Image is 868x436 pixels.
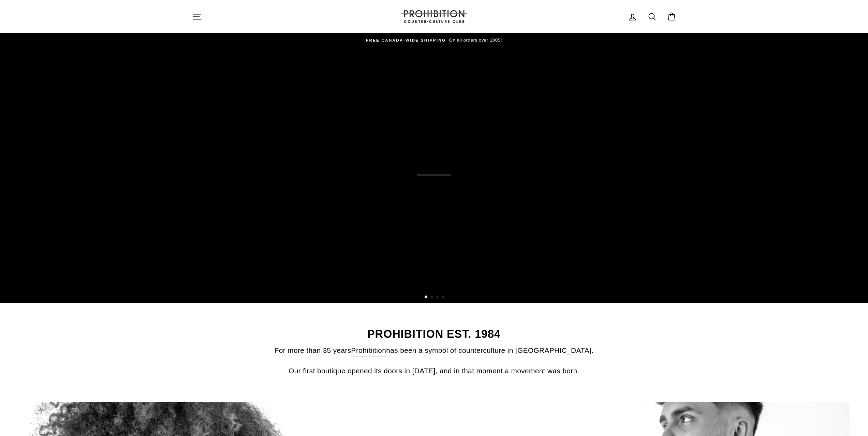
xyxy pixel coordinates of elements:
button: 2 [431,296,434,299]
img: PROHIBITION COUNTER-CULTURE CLUB [400,10,468,23]
p: For more than 35 years has been a symbol of counterculture in [GEOGRAPHIC_DATA]. [192,345,676,356]
span: On all orders over 100$! [447,37,502,43]
a: Prohibition [351,345,386,356]
button: 4 [442,296,445,299]
h2: PROHIBITION EST. 1984 [192,329,676,340]
button: 1 [425,296,428,299]
a: FREE CANADA-WIDE SHIPPING On all orders over 100$! [194,36,675,44]
span: FREE CANADA-WIDE SHIPPING [366,38,446,42]
button: 3 [436,296,440,299]
p: Our first boutique opened its doors in [DATE], and in that moment a movement was born. [192,365,676,376]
